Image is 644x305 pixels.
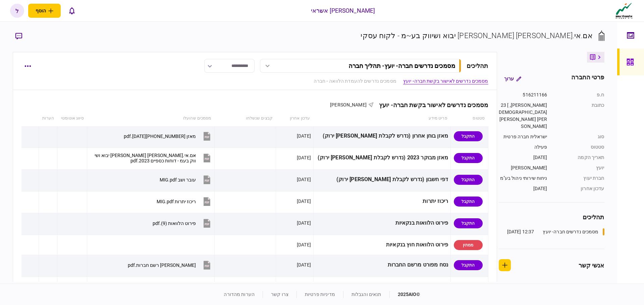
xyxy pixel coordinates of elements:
div: פירוט הלוואות (9).pdf [153,221,196,226]
div: [DATE] [297,261,311,268]
th: עדכון אחרון [276,111,313,126]
div: 12:37 [DATE] [507,228,534,235]
th: הערות [39,111,57,126]
button: תעודת התאגדות אם אי גי.pdf [139,279,212,294]
div: פרטי החברה [571,73,604,85]
div: [DATE] [499,185,547,192]
div: התקבל [454,282,483,292]
div: ריכוז יתרות [316,194,448,209]
div: חברת יעוץ [554,175,604,182]
div: התקבל [454,218,483,228]
div: עובר ושב MIG.pdf [160,177,196,182]
button: פתח תפריט להוספת לקוח [28,4,61,18]
div: התקבל [454,197,483,207]
button: ל [10,4,24,18]
a: מסמכים נדרשים לאישור בקשת חברה- יועץ [403,78,488,85]
a: מסמכים נדרשים להעמדת הלוואה - חברה [314,78,396,85]
th: פריט מידע [313,111,450,126]
div: מאזן מבוקר 2023 (נדרש לקבלת [PERSON_NAME] ירוק) [316,150,448,165]
div: ריכוז יתרות MIG.pdf [157,199,196,204]
div: © 2025 AIO [389,291,420,298]
div: התקבל [454,175,483,185]
div: אם.אי.[PERSON_NAME] [PERSON_NAME] יבוא ושיווק בע~מ - לקוח עסקי [361,30,593,41]
div: [DATE] [297,198,311,205]
button: עובר ושב MIG.pdf [160,172,212,187]
span: [PERSON_NAME] [330,102,367,107]
button: מאזן 2025 10.07.25.pdf [124,129,212,144]
th: סטטוס [451,111,488,126]
div: מאזן 2025 10.07.25.pdf [124,134,196,139]
img: client company logo [614,2,634,19]
div: ממתין [454,240,483,250]
div: מסמכים נדרשים לאישור בקשת חברה- יועץ [374,101,488,108]
div: [DATE] [297,133,311,139]
div: מסמכים נדרשים חברה- יועץ - תהליך חברה [348,62,455,69]
button: ריכוז יתרות MIG.pdf [157,194,212,209]
a: תנאים והגבלות [352,292,381,297]
div: התקבל [454,153,483,163]
div: ח.פ [554,91,604,98]
th: סיווג אוטומטי [57,111,87,126]
button: אמ אי גי רשם חברות.pdf [128,257,212,273]
div: התקבל [454,131,483,141]
div: אם.אי.גי ווד יבוא ושיווק בעמ - דוחות כספיים 2023.pdf [95,153,196,163]
div: תעודת התאגדות [316,279,448,294]
div: מאזן בוחן אחרון (נדרש לקבלת [PERSON_NAME] ירוק) [316,129,448,144]
div: אמ אי גי רשם חברות.pdf [128,262,196,268]
div: [DATE] [297,154,311,161]
div: [DATE] [297,241,311,248]
a: הערות מהדורה [224,292,255,297]
button: אם.אי.גי ווד יבוא ושיווק בעמ - דוחות כספיים 2023.pdf [95,150,212,165]
div: [DATE] [499,154,547,161]
div: כתובת [554,102,604,130]
div: ניחוח שירותי ניהול בע"מ [499,175,547,182]
div: יועץ [554,164,604,171]
div: [DATE] [297,220,311,226]
div: [PERSON_NAME], 23 [DEMOGRAPHIC_DATA][PERSON_NAME] [PERSON_NAME] [499,102,547,130]
div: [PERSON_NAME] אשראי [311,6,375,15]
div: סוג [554,133,604,140]
div: 516211166 [499,91,547,98]
div: תהליכים [499,213,604,222]
div: [EMAIL_ADDRESS][DOMAIN_NAME] [515,281,558,295]
button: מסמכים נדרשים חברה- יועץ- תהליך חברה [260,59,461,73]
div: פירוט הלוואות בנקאיות [316,216,448,231]
div: דפי חשבון (נדרש לקבלת [PERSON_NAME] ירוק) [316,172,448,187]
div: ישראלית חברה פרטית [499,133,547,140]
div: [PERSON_NAME] [499,164,547,171]
div: נסח מפורט מרשם החברות [316,257,448,273]
a: מדיניות פרטיות [305,292,335,297]
div: עדכון אחרון [554,185,604,192]
div: [DATE] [297,176,311,183]
div: מסמכים נדרשים חברה- יועץ [543,228,598,235]
button: פירוט הלוואות (9).pdf [153,216,212,231]
a: צרו קשר [271,292,288,297]
button: ערוך [499,73,527,85]
div: תאריך הקמה [554,154,604,161]
th: קבצים שנשלחו [215,111,276,126]
div: תהליכים [467,61,488,70]
button: פתח רשימת התראות [65,4,79,18]
div: התקבל [454,260,483,270]
th: מסמכים שהועלו [87,111,215,126]
div: סטטוס [554,144,604,151]
div: אנשי קשר [579,261,604,270]
a: מסמכים נדרשים חברה- יועץ12:37 [DATE] [507,228,604,235]
div: פעילה [499,144,547,151]
div: פירוט הלוואות חוץ בנקאיות [316,237,448,252]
